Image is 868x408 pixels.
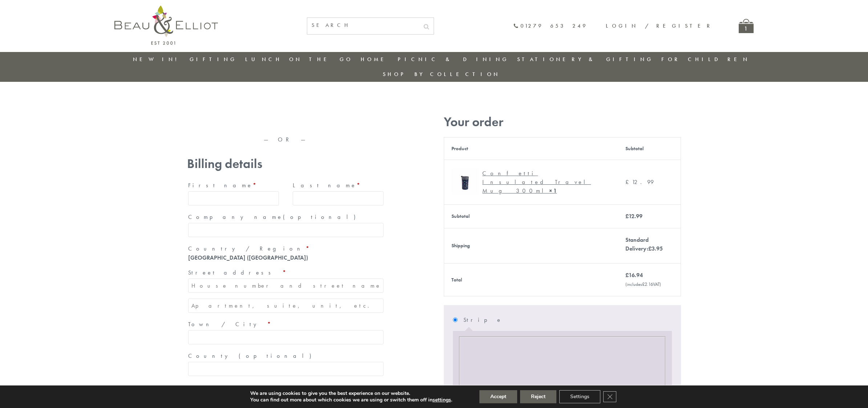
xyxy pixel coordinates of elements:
[625,271,643,279] bdi: 16.94
[482,169,605,195] div: Confetti Insulated Travel Mug 300ml
[186,112,386,129] iframe: Secure express checkout frame
[188,267,384,279] label: Street address
[513,23,588,29] a: 01279 653 249
[606,22,713,29] a: Login / Register
[625,281,661,287] small: (includes VAT)
[625,236,663,252] label: Standard Delivery:
[188,180,279,191] label: First name
[283,213,360,221] span: (optional)
[133,56,182,63] a: New in!
[188,211,384,223] label: Company name
[188,299,384,313] input: Apartment, suite, unit, etc. (optional)
[463,314,672,326] label: Stripe
[625,212,642,220] bdi: 12.99
[642,281,645,287] span: £
[307,18,419,33] input: SEARCH
[642,281,653,287] span: 2.16
[293,180,384,191] label: Last name
[444,115,681,129] h3: Your order
[187,136,385,143] p: — OR —
[361,56,390,63] a: Home
[661,56,750,63] a: For Children
[444,137,618,160] th: Product
[625,178,632,186] span: £
[444,228,618,263] th: Shipping
[739,19,754,33] a: 1
[451,167,611,197] a: Confetti Insulated Travel Mug 350ml Confetti Insulated Travel Mug 300ml× 1
[239,352,316,360] span: (optional)
[114,5,218,45] img: logo
[444,263,618,296] th: Total
[188,279,384,293] input: House number and street name
[444,204,618,228] th: Subtotal
[520,390,556,403] button: Reject
[549,187,557,195] strong: × 1
[188,319,384,330] label: Town / City
[188,350,384,362] label: County
[618,137,681,160] th: Subtotal
[188,243,384,255] label: Country / Region
[188,254,308,261] strong: [GEOGRAPHIC_DATA] ([GEOGRAPHIC_DATA])
[559,390,600,403] button: Settings
[398,56,509,63] a: Picnic & Dining
[625,178,654,186] bdi: 12.99
[648,245,652,252] span: £
[187,156,385,171] h3: Billing details
[433,397,451,403] button: settings
[383,71,500,78] a: Shop by collection
[517,56,653,63] a: Stationery & Gifting
[250,397,452,403] p: You can find out more about which cookies we are using or switch them off in .
[190,56,237,63] a: Gifting
[648,245,663,252] bdi: 3.95
[603,391,616,402] button: Close GDPR Cookie Banner
[245,56,353,63] a: Lunch On The Go
[188,382,384,393] label: Postcode
[625,212,629,220] span: £
[479,390,517,403] button: Accept
[250,390,452,397] p: We are using cookies to give you the best experience on our website.
[451,167,479,195] img: Confetti Insulated Travel Mug 350ml
[625,271,629,279] span: £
